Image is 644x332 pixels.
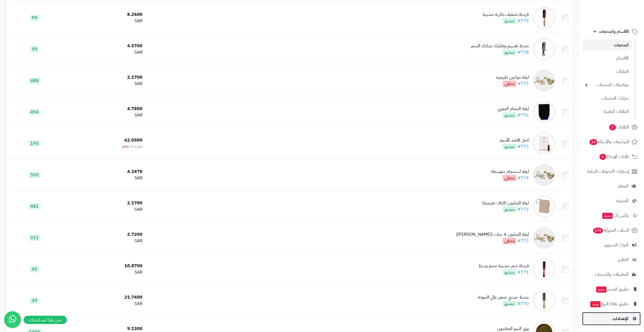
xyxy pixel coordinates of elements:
[65,238,142,244] div: SAR
[582,120,641,134] a: الطلبات2
[582,312,641,325] a: الإعدادات
[517,175,529,181] a: #774
[29,235,40,241] span: 311
[533,7,555,29] img: فرشاة تصفيف دائرية خشبية
[582,106,631,118] a: الملفات الرقمية
[589,138,629,146] span: المراجعات والأسئلة
[599,153,629,160] span: طلبات الإرجاع
[65,43,142,49] div: 4.5700
[503,175,516,181] span: مخفي
[590,300,628,308] span: تطبيق نقاط البيع
[594,271,628,278] span: التطبيقات والخدمات
[29,140,40,147] span: 195
[29,172,40,178] span: 500
[517,300,529,307] a: #770
[65,11,142,18] div: 8.2600
[533,258,555,280] img: فرشاة شعر خشبية حجم وسط
[533,132,555,155] img: كحل الاثمد الأسود
[456,231,529,238] div: ليفة الصابون 4 حبات ([PERSON_NAME])
[582,150,641,163] a: طلبات الإرجاع1
[593,227,604,234] span: 195
[533,227,555,249] img: ليفة الصابون 4 حبات (نايلون)
[533,38,555,60] img: مشط تقسيم وتفكيك تشابك الشعر
[503,112,516,118] span: منشور
[503,49,516,55] span: منشور
[65,106,142,112] div: 4.7800
[582,92,631,104] a: خيارات المنتجات
[599,153,606,160] span: 1
[65,301,142,307] div: SAR
[65,175,142,181] div: SAR
[582,79,631,91] a: مواصفات المنتجات
[471,43,529,49] div: مشط تقسيم وتفكيك تشابك الشعر
[65,112,142,118] div: SAR
[503,269,516,275] span: منشور
[483,11,529,18] div: فرشاة تصفيف دائرية خشبية
[65,200,142,206] div: 2.1700
[582,165,641,178] a: إشعارات التحويلات البنكية
[582,135,641,148] a: المراجعات والأسئلة34
[30,46,39,52] span: 99
[599,28,629,35] span: الأقسام والمنتجات
[533,289,555,312] img: مشط خشبي صغير عالي الجودة
[65,169,142,175] div: 4.3478
[65,49,142,56] div: SAR
[609,124,616,131] span: 2
[618,256,628,264] span: التقارير
[503,18,516,24] span: منشور
[497,106,529,112] div: ليفة الحمام المغربي
[613,315,628,323] span: الإعدادات
[503,143,516,150] span: منشور
[533,101,555,123] img: ليفة الحمام المغربي
[65,81,142,87] div: SAR
[616,197,628,205] span: المدونة
[602,212,628,219] span: وآتس آب
[65,206,142,213] div: SAR
[30,298,39,304] span: 49
[65,263,142,269] div: 10.8700
[606,4,639,16] img: logo-2.png
[593,226,629,234] span: السلات المتروكة
[65,269,142,276] div: SAR
[582,224,641,237] a: السلات المتروكة195
[590,301,601,307] span: جديد
[517,143,529,150] a: #775
[517,112,529,118] a: #776
[503,206,516,212] span: منشور
[517,206,529,213] a: #773
[582,209,641,222] a: وآتس آبجديد
[124,137,142,143] span: 62.0500
[596,286,606,293] span: جديد
[65,231,142,238] div: 2.7200
[503,81,516,87] span: مخفي
[582,297,641,311] a: تطبيق نقاط البيعجديد
[479,263,529,269] div: فرشاة شعر خشبية حجم وسط
[122,144,129,149] span: 22%
[533,164,555,186] img: ليفة استحمام متوسطة
[65,294,142,301] div: 21.7400
[30,15,39,21] span: 99
[491,169,529,175] div: ليفة استحمام متوسطة
[65,18,142,24] div: SAR
[517,237,529,244] a: #772
[503,238,516,244] span: مخفي
[618,182,628,190] span: العملاء
[478,294,529,301] div: مشط خشبي صغير عالي الجودة
[602,213,613,219] span: جديد
[582,194,641,207] a: المدونة
[533,70,555,92] img: ليفة مواعين طبيعية
[582,39,631,51] a: المنتجات
[582,52,631,64] a: الأقسام
[497,326,529,332] div: ورق النيم المطحون
[582,238,641,252] a: أدوات التسويق
[65,326,142,332] div: 9.1300
[65,74,142,81] div: 2.1700
[482,200,529,206] div: ليفة الصابون (الياف طبيعية)
[29,203,40,209] span: 481
[496,74,529,81] div: ليفة مواعين طبيعية
[499,137,529,143] div: كحل الاثمد الأسود
[29,78,40,84] span: 488
[503,301,516,307] span: منشور
[517,269,529,276] a: #771
[517,49,529,56] a: #778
